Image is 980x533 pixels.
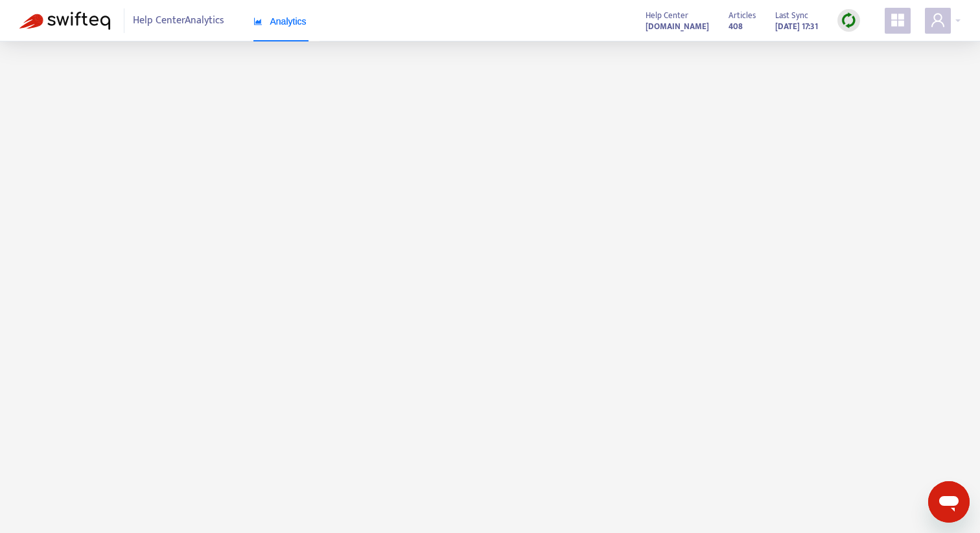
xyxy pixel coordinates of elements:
span: Analytics [253,16,307,27]
span: Help Center Analytics [133,8,224,33]
span: area-chart [253,17,262,26]
span: Last Sync [775,8,808,23]
strong: 408 [729,19,743,34]
img: sync.dc5367851b00ba804db3.png [841,12,857,28]
strong: [DOMAIN_NAME] [646,19,709,34]
span: Articles [729,8,756,23]
a: [DOMAIN_NAME] [646,19,709,34]
span: user [930,12,946,28]
span: appstore [890,12,905,28]
strong: [DATE] 17:31 [775,19,818,34]
img: Swifteq [19,12,110,30]
span: Help Center [646,8,688,23]
iframe: Button to launch messaging window [928,481,970,523]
